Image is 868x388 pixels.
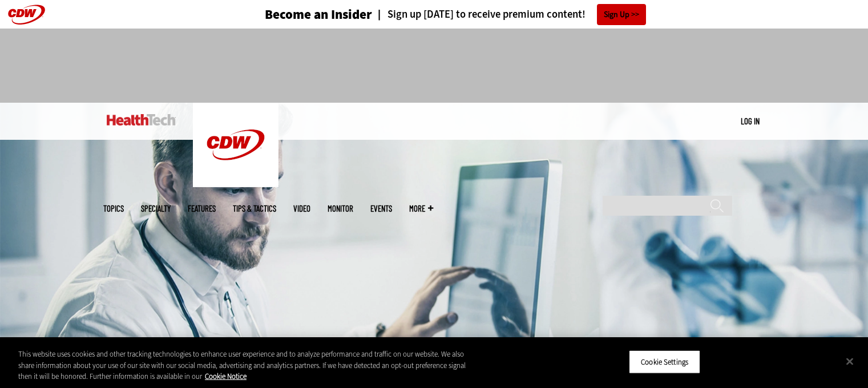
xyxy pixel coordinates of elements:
[741,116,760,126] a: Log in
[193,103,278,187] img: Home
[227,40,642,91] iframe: advertisement
[370,204,392,213] a: Events
[328,204,353,213] a: MonITor
[107,114,176,126] img: Home
[233,204,276,213] a: Tips & Tactics
[188,204,216,213] a: Features
[372,9,586,20] a: Sign up [DATE] to receive premium content!
[193,178,278,190] a: CDW
[293,204,310,213] a: Video
[597,4,646,25] a: Sign Up
[265,8,372,21] h3: Become an Insider
[409,204,433,213] span: More
[629,350,700,374] button: Cookie Settings
[205,371,247,381] a: More information about your privacy
[18,349,478,382] div: This website uses cookies and other tracking technologies to enhance user experience and to analy...
[741,115,760,127] div: User menu
[222,8,372,21] a: Become an Insider
[103,204,124,213] span: Topics
[141,204,171,213] span: Specialty
[837,349,862,374] button: Close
